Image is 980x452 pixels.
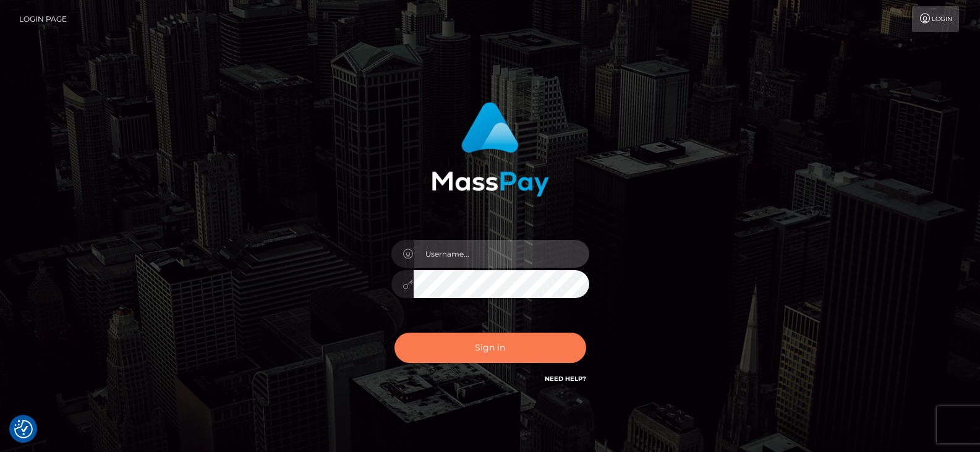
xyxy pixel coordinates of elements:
img: Revisit consent button [14,420,33,438]
img: MassPay Login [432,102,549,197]
a: Login [912,6,959,32]
a: Login Page [19,6,67,32]
button: Sign in [394,333,586,363]
a: Need Help? [545,375,586,383]
button: Consent Preferences [14,420,33,438]
input: Username... [414,240,589,268]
